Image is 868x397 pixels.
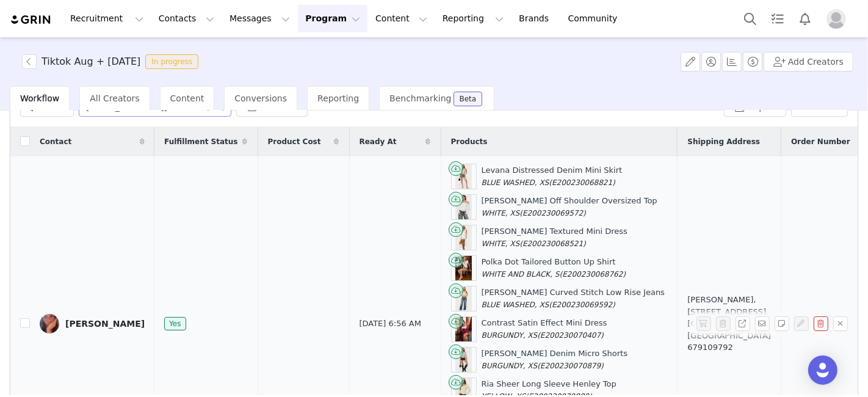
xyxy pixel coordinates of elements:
span: All Creators [90,93,139,103]
span: (E200230068762) [560,270,626,279]
span: Send Email [755,316,775,331]
img: Product Image [455,164,472,189]
img: Product Image [455,348,472,372]
span: BLUE WASHED, XS [482,178,549,187]
span: (E200230068521) [519,239,586,248]
div: Contrast Satin Effect Mini Dress [482,317,607,341]
span: Workflow [20,93,59,103]
img: 4a9d3a8b-75f0-4510-b442-0c77c3d7b997.jpg [40,314,59,333]
a: Community [561,5,631,32]
span: WHITE, XS [482,209,520,217]
span: Benchmarking [389,93,451,103]
span: WHITE, XS [482,239,520,248]
span: Products [451,136,488,147]
img: grin logo [10,14,52,26]
img: Product Image [455,317,472,341]
span: WHITE AND BLACK, S [482,270,560,279]
img: Product Image [455,225,472,250]
button: Search [737,5,764,32]
span: Ready At [360,136,397,147]
div: Levana Distressed Denim Mini Skirt [482,164,623,188]
div: [PERSON_NAME] Off Shoulder Oversized Top [482,195,657,219]
button: Recruitment [63,5,151,32]
button: Messages [222,5,297,32]
span: Content [170,93,204,103]
div: [PERSON_NAME], [STREET_ADDRESS]. [GEOGRAPHIC_DATA] [GEOGRAPHIC_DATA] [687,294,771,354]
button: Reporting [435,5,511,32]
span: [DATE] 6:56 AM [360,318,422,330]
div: [PERSON_NAME] Curved Stitch Low Rise Jeans [482,286,665,310]
button: Program [298,5,367,32]
button: Add Creators [764,52,853,71]
span: Reporting [317,93,359,103]
h3: Tiktok Aug + [DATE] [42,54,140,69]
span: Order Number [791,136,850,147]
a: Brands [512,5,560,32]
button: Contacts [151,5,222,32]
span: (E200230070407) [537,331,604,340]
div: [PERSON_NAME] Denim Micro Shorts [482,348,628,371]
img: Product Image [455,286,472,311]
span: (E200230068821) [549,178,615,187]
button: Content [368,5,435,32]
div: [PERSON_NAME] Textured Mini Dress [482,225,628,249]
img: placeholder-profile.jpg [826,9,846,29]
span: Conversions [234,93,287,103]
span: Fulfillment Status [164,136,237,147]
span: In progress [145,54,198,69]
div: Open Intercom Messenger [808,355,837,385]
div: Polka Dot Tailored Button Up Shirt [482,256,626,280]
div: Beta [460,95,477,103]
span: Yes [164,317,186,330]
span: Product Cost [268,136,321,147]
button: Profile [819,9,858,29]
span: (E200230069572) [519,209,586,217]
span: BLUE WASHED, XS [482,300,549,309]
span: BURGUNDY, XS [482,331,538,340]
img: Product Image [455,256,472,280]
a: [PERSON_NAME] [40,314,145,333]
span: Shipping Address [687,136,760,147]
span: Contact [40,136,71,147]
span: (E200230070879) [537,362,604,370]
button: Notifications [792,5,819,32]
img: Product Image [455,195,472,219]
div: [PERSON_NAME] [65,319,145,329]
div: 679109792 [687,341,771,354]
span: BURGUNDY, XS [482,362,538,370]
a: Tasks [764,5,791,32]
span: [object Object] [22,54,203,69]
span: (E200230069592) [549,300,615,309]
